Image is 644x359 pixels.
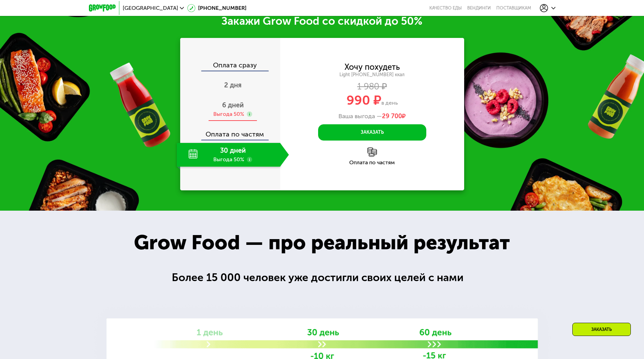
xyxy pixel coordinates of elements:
div: Более 15 000 человек уже достигли своих целей с нами [172,269,472,286]
span: [GEOGRAPHIC_DATA] [123,5,178,11]
div: Хочу похудеть [344,63,400,71]
span: ₽ [382,113,406,120]
a: Качество еды [429,5,462,11]
div: Ваша выгода — [280,113,464,120]
button: Заказать [318,124,426,141]
div: Заказать [572,323,631,336]
span: в день [381,100,398,106]
span: 29 700 [382,112,402,120]
div: Оплата сразу [181,62,280,70]
img: l6xcnZfty9opOoJh.png [367,147,377,157]
div: 1 980 ₽ [280,83,464,90]
div: поставщикам [496,5,531,11]
div: Grow Food — про реальный результат [119,227,525,258]
a: Вендинги [467,5,491,11]
div: Light [PHONE_NUMBER] ккал [280,72,464,78]
div: Оплата по частям [181,124,280,140]
div: Оплата по частям [280,160,464,165]
span: 990 ₽ [347,92,381,108]
span: 6 дней [222,101,244,109]
span: 2 дня [224,81,242,89]
a: [PHONE_NUMBER] [187,4,246,12]
div: Выгода 50% [213,110,244,118]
